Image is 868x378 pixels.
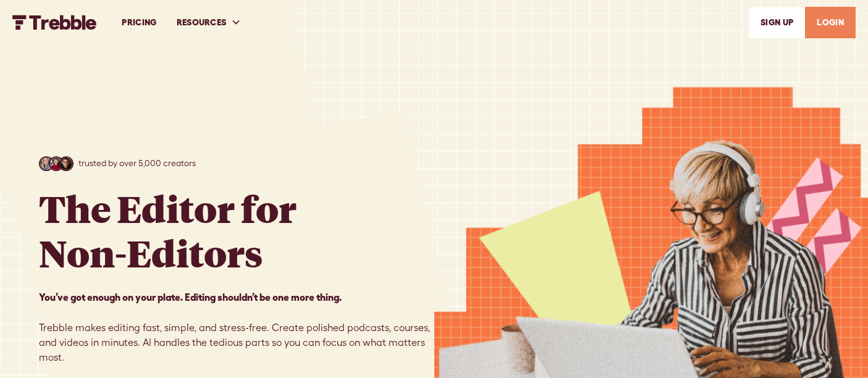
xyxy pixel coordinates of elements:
[749,7,805,38] a: SIGn UP
[167,1,251,44] div: RESOURCES
[39,292,342,303] strong: You’ve got enough on your plate. Editing shouldn’t be one more thing. ‍
[39,186,297,275] h1: The Editor for Non-Editors
[12,15,97,30] a: home
[12,15,97,30] img: Trebble FM Logo
[112,1,166,44] a: PRICING
[177,16,227,29] div: RESOURCES
[39,290,434,365] p: Trebble makes editing fast, simple, and stress-free. Create polished podcasts, courses, and video...
[78,157,196,170] p: trusted by over 5,000 creators
[805,7,856,38] a: LOGIN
